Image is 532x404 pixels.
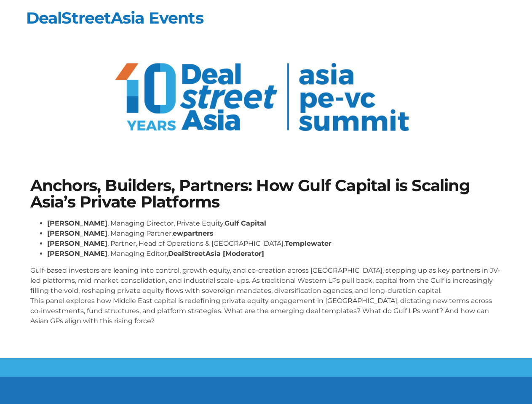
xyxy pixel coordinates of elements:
[47,239,107,247] strong: [PERSON_NAME]
[30,266,502,326] p: Gulf-based investors are leaning into control, growth equity, and co-creation across [GEOGRAPHIC_...
[47,219,107,227] strong: [PERSON_NAME]
[168,250,264,258] strong: DealStreetAsia [Moderator]
[225,219,266,227] strong: Gulf Capital
[47,218,502,229] li: , Managing Director, Private Equity,
[47,249,502,259] li: , Managing Editor,
[47,250,107,258] strong: [PERSON_NAME]
[47,229,502,239] li: , Managing Partner,
[26,8,203,28] a: DealStreetAsia Events
[47,239,502,249] li: , Partner, Head of Operations & [GEOGRAPHIC_DATA],
[47,229,107,237] strong: [PERSON_NAME]
[173,229,214,237] strong: ewpartners
[285,239,331,247] strong: Templewater
[30,178,502,210] h1: Anchors, Builders, Partners: How Gulf Capital is Scaling Asia’s Private Platforms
